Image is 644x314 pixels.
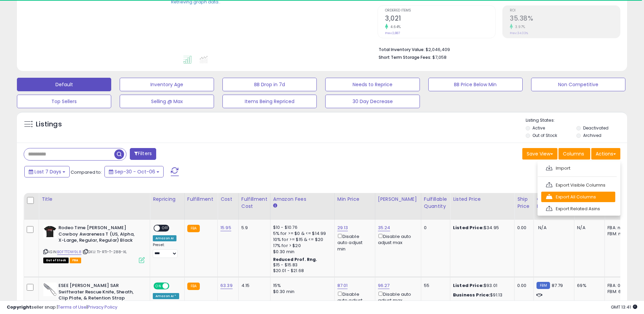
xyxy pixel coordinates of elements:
div: Repricing [153,196,182,203]
div: FBM: 6 [607,289,630,295]
label: Out of Stock [532,132,557,138]
span: $7,058 [432,54,447,61]
div: Amazon Fees [273,196,332,203]
div: 0.00 [517,225,528,231]
div: $93.01 [453,283,509,289]
label: Archived [583,132,601,138]
span: ON [154,283,163,289]
div: Disable auto adjust max [378,233,416,246]
button: Last 7 Days [24,166,70,177]
div: $91.13 [453,292,509,298]
span: ROI [510,9,620,13]
span: Compared to: [71,169,102,175]
small: FBA [187,225,200,232]
div: 5.9 [241,225,265,231]
img: 41-Ylu8KdGL._SL40_.jpg [43,283,57,296]
span: 87.79 [552,282,563,289]
label: Deactivated [583,125,609,131]
a: Export All Columns [541,192,615,202]
a: 63.39 [220,282,233,289]
a: 35.24 [378,224,390,231]
a: Export Visible Columns [541,180,615,190]
div: Cost [220,196,236,203]
li: $2,046,409 [379,45,615,53]
div: Min Price [337,196,372,203]
div: $34.95 [453,225,509,231]
div: Current Buybox Price [536,196,571,210]
small: 3.97% [513,24,525,29]
a: 96.27 [378,282,390,289]
div: Fulfillment [187,196,215,203]
button: Inventory Age [120,78,214,91]
small: FBA [187,283,200,290]
div: 0 [424,225,445,231]
b: Listed Price: [453,224,484,231]
a: Terms of Use [58,304,87,310]
span: N/A [538,224,546,231]
a: 87.01 [337,282,348,289]
div: FBA: n/a [607,225,630,231]
h2: 3,021 [385,15,495,24]
div: Amazon AI * [153,293,179,299]
div: Fulfillable Quantity [424,196,447,210]
button: BB Drop in 7d [222,78,317,91]
div: Fulfillment Cost [241,196,267,210]
div: Disable auto adjust min [337,233,370,252]
div: Disable auto adjust min [337,290,370,310]
span: FBA [70,258,81,263]
b: Reduced Prof. Rng. [273,257,317,262]
div: 10% for >= $15 & <= $20 [273,237,329,243]
div: $15 - $15.83 [273,262,329,268]
button: BB Price Below Min [428,78,523,91]
div: 0.00 [517,283,528,289]
img: 31eQP5R7ieL._SL40_.jpg [43,225,57,238]
a: 29.13 [337,224,348,231]
div: $0.30 min [273,249,329,255]
span: Columns [563,150,584,157]
b: Business Price: [453,292,490,298]
div: 69% [577,283,599,289]
div: FBM: n/a [607,231,630,237]
div: ASIN: [43,225,145,262]
b: Total Inventory Value: [379,47,425,52]
span: | SKU: TI-RTI-T-288-XL [82,249,127,255]
small: Prev: 34.03% [510,31,528,35]
small: Amazon Fees. [273,203,277,209]
button: Columns [558,148,590,160]
span: Ordered Items [385,9,495,13]
b: Short Term Storage Fees: [379,54,431,60]
div: $0.30 min [273,289,329,295]
a: Privacy Policy [88,304,117,310]
button: Sep-30 - Oct-06 [104,166,164,177]
div: FBA: 0 [607,283,630,289]
div: Preset: [153,243,179,258]
b: Listed Price: [453,282,484,289]
p: Listing States: [526,117,627,124]
span: All listings that are currently out of stock and unavailable for purchase on Amazon [43,258,69,263]
button: Save View [522,148,557,160]
div: N/A [577,225,599,231]
b: Rodeo Time [PERSON_NAME] Cowboy Awareness T (US, Alpha, X-Large, Regular, Regular) Black [58,225,141,245]
a: 15.95 [220,224,231,231]
span: Sep-30 - Oct-06 [115,168,155,175]
h2: 35.38% [510,15,620,24]
div: 55 [424,283,445,289]
button: Items Being Repriced [222,95,317,108]
a: B0FTTDW9L8 [57,249,81,255]
label: Active [532,125,545,131]
a: Export Related Asins [541,203,615,214]
div: $10 - $10.76 [273,225,329,231]
small: 4.64% [388,24,401,29]
div: seller snap | | [7,304,117,311]
button: Selling @ Max [120,95,214,108]
strong: Copyright [7,304,31,310]
span: OFF [168,283,179,289]
div: Listed Price [453,196,511,203]
span: OFF [160,225,171,231]
button: Actions [591,148,620,160]
div: 5% for >= $0 & <= $14.99 [273,231,329,237]
span: 2025-10-14 13:41 GMT [611,304,637,310]
button: Non Competitive [531,78,625,91]
div: Ship Price [517,196,531,210]
div: 4.15 [241,283,265,289]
